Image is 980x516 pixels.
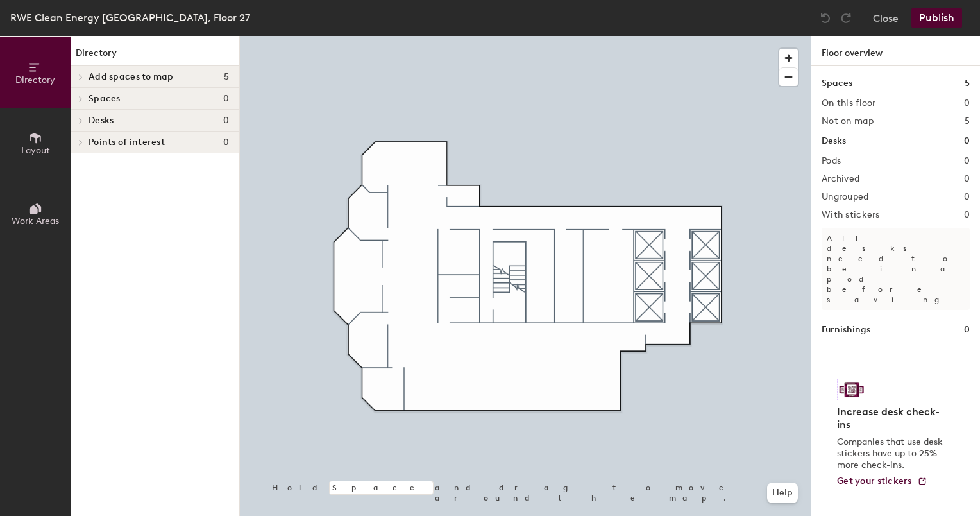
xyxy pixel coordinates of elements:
[12,216,59,227] span: Work Areas
[811,36,980,66] h1: Floor overview
[822,156,841,166] h2: Pods
[965,76,970,90] h1: 5
[223,137,229,148] span: 0
[822,174,859,184] h2: Archived
[840,12,852,24] img: Redo
[89,116,114,126] span: Desks
[837,476,927,487] a: Get your stickers
[964,192,970,202] h2: 0
[15,74,55,85] span: Directory
[822,76,852,90] h1: Spaces
[837,476,912,486] span: Get your stickers
[965,116,970,126] h2: 5
[837,379,866,400] img: Sticker logo
[873,8,899,28] button: Close
[223,94,229,104] span: 0
[822,228,970,310] p: All desks need to be in a pod before saving
[964,174,970,184] h2: 0
[964,156,970,166] h2: 0
[21,145,50,156] span: Layout
[822,116,874,126] h2: Not on map
[822,98,876,108] h2: On this floor
[10,10,250,26] div: RWE Clean Energy [GEOGRAPHIC_DATA], Floor 27
[964,98,970,108] h2: 0
[71,46,239,66] h1: Directory
[89,94,121,104] span: Spaces
[964,323,970,337] h1: 0
[822,323,870,337] h1: Furnishings
[911,8,962,28] button: Publish
[223,116,229,126] span: 0
[837,436,947,471] p: Companies that use desk stickers have up to 25% more check-ins.
[819,12,832,24] img: Undo
[224,72,229,82] span: 5
[822,192,869,202] h2: Ungrouped
[89,72,174,82] span: Add spaces to map
[89,137,165,148] span: Points of interest
[964,134,970,148] h1: 0
[822,210,880,220] h2: With stickers
[767,483,798,503] button: Help
[822,134,846,148] h1: Desks
[964,210,970,220] h2: 0
[837,406,947,431] h4: Increase desk check-ins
